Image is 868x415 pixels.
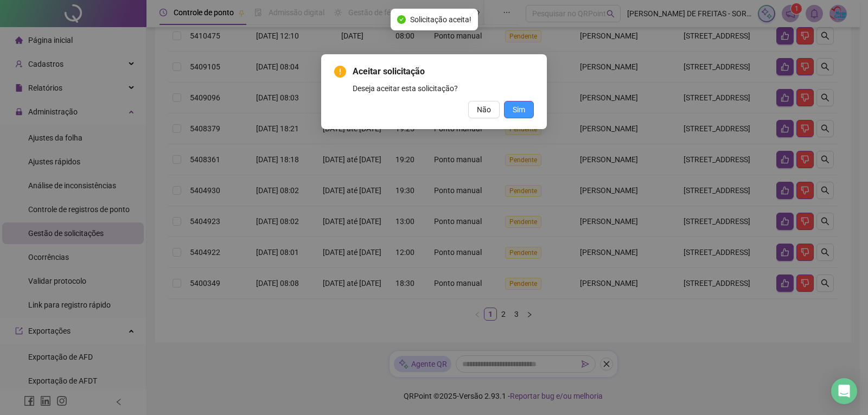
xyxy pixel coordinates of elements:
div: Open Intercom Messenger [831,378,857,404]
span: Sim [513,104,525,116]
span: Aceitar solicitação [353,65,534,78]
button: Não [468,101,500,118]
span: exclamation-circle [334,66,346,78]
span: Não [477,104,491,116]
span: check-circle [397,15,406,24]
span: Solicitação aceita! [410,14,471,25]
button: Sim [504,101,534,118]
div: Deseja aceitar esta solicitação? [353,82,534,94]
